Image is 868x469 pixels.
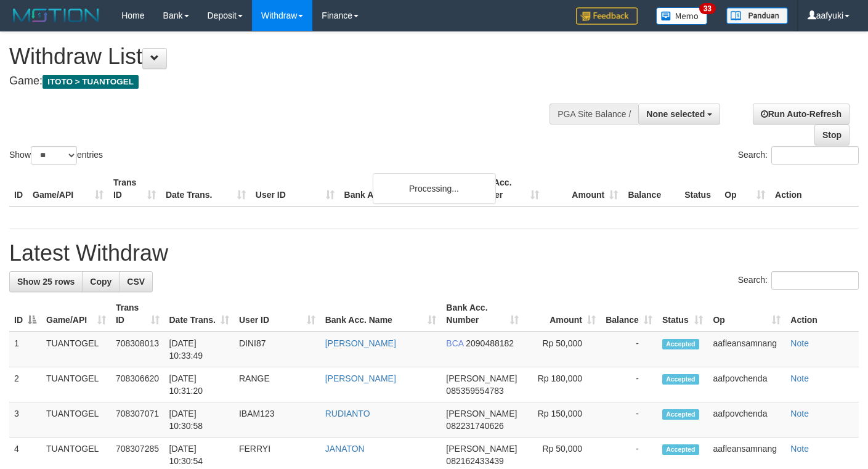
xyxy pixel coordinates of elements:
[9,6,103,25] img: MOTION_logo.png
[234,296,320,332] th: User ID: activate to sort column ascending
[41,296,111,332] th: Game/API: activate to sort column ascending
[251,171,339,206] th: User ID
[119,271,153,292] a: CSV
[446,444,517,454] span: [PERSON_NAME]
[601,367,657,402] td: -
[108,171,161,206] th: Trans ID
[465,171,544,206] th: Bank Acc. Number
[446,409,517,418] span: [PERSON_NAME]
[82,271,120,292] a: Copy
[90,277,112,287] span: Copy
[785,296,859,332] th: Action
[41,367,111,402] td: TUANTOGEL
[234,402,320,438] td: IBAM123
[656,7,708,25] img: Button%20Memo.svg
[524,296,601,332] th: Amount: activate to sort column ascending
[679,171,720,206] th: Status
[738,271,859,290] label: Search:
[9,146,103,165] label: Show entries
[708,332,785,367] td: aafleansamnang
[446,373,517,383] span: [PERSON_NAME]
[657,296,708,332] th: Status: activate to sort column ascending
[41,332,111,367] td: TUANTOGEL
[720,171,770,206] th: Op
[446,386,503,396] span: Copy 085359554783 to clipboard
[708,367,785,402] td: aafpovchenda
[325,373,396,383] a: [PERSON_NAME]
[9,296,41,332] th: ID: activate to sort column descending
[708,296,785,332] th: Op: activate to sort column ascending
[111,296,164,332] th: Trans ID: activate to sort column ascending
[41,402,111,438] td: TUANTOGEL
[699,3,716,14] span: 33
[524,367,601,402] td: Rp 180,000
[164,367,234,402] td: [DATE] 10:31:20
[28,171,108,206] th: Game/API
[111,367,164,402] td: 708306620
[662,374,699,385] span: Accepted
[325,409,370,418] a: RUDIANTO
[111,332,164,367] td: 708308013
[544,171,623,206] th: Amount
[9,271,83,292] a: Show 25 rows
[576,7,638,25] img: Feedback.jpg
[524,332,601,367] td: Rp 50,000
[753,104,850,124] a: Run Auto-Refresh
[17,277,75,287] span: Show 25 rows
[446,421,503,431] span: Copy 082231740626 to clipboard
[325,338,396,348] a: [PERSON_NAME]
[790,373,809,383] a: Note
[9,367,41,402] td: 2
[770,171,859,206] th: Action
[790,444,809,454] a: Note
[738,146,859,165] label: Search:
[161,171,251,206] th: Date Trans.
[623,171,679,206] th: Balance
[111,402,164,438] td: 708307071
[127,277,145,287] span: CSV
[726,7,788,24] img: panduan.png
[164,332,234,367] td: [DATE] 10:33:49
[234,332,320,367] td: DINI87
[43,75,139,89] span: ITOTO > TUANTOGEL
[662,409,699,420] span: Accepted
[164,296,234,332] th: Date Trans.: activate to sort column ascending
[234,367,320,402] td: RANGE
[771,146,859,165] input: Search:
[638,104,720,124] button: None selected
[771,271,859,290] input: Search:
[9,171,28,206] th: ID
[662,339,699,349] span: Accepted
[708,402,785,438] td: aafpovchenda
[9,75,566,88] h4: Game:
[524,402,601,438] td: Rp 150,000
[550,104,638,124] div: PGA Site Balance /
[814,124,850,145] a: Stop
[446,456,503,466] span: Copy 082162433439 to clipboard
[466,338,514,348] span: Copy 2090488182 to clipboard
[9,241,859,266] h1: Latest Withdraw
[31,146,77,165] select: Showentries
[646,109,705,119] span: None selected
[9,44,566,69] h1: Withdraw List
[9,332,41,367] td: 1
[790,409,809,418] a: Note
[9,402,41,438] td: 3
[601,332,657,367] td: -
[339,171,466,206] th: Bank Acc. Name
[446,338,463,348] span: BCA
[790,338,809,348] a: Note
[373,173,496,204] div: Processing...
[325,444,365,454] a: JANATON
[164,402,234,438] td: [DATE] 10:30:58
[441,296,524,332] th: Bank Acc. Number: activate to sort column ascending
[601,296,657,332] th: Balance: activate to sort column ascending
[320,296,442,332] th: Bank Acc. Name: activate to sort column ascending
[662,444,699,455] span: Accepted
[601,402,657,438] td: -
